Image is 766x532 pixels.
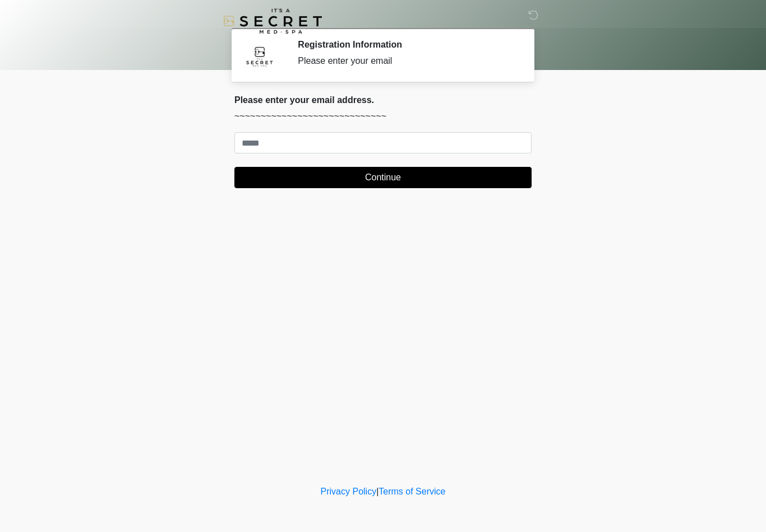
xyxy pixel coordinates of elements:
button: Continue [234,167,532,188]
img: Agent Avatar [243,39,276,73]
p: ~~~~~~~~~~~~~~~~~~~~~~~~~~~~~ [234,110,532,123]
div: Please enter your email [298,54,515,68]
h2: Registration Information [298,39,515,50]
a: Privacy Policy [321,487,377,496]
h2: Please enter your email address. [234,95,532,105]
img: It's A Secret Med Spa Logo [223,8,322,34]
a: | [376,487,379,496]
a: Terms of Service [379,487,445,496]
